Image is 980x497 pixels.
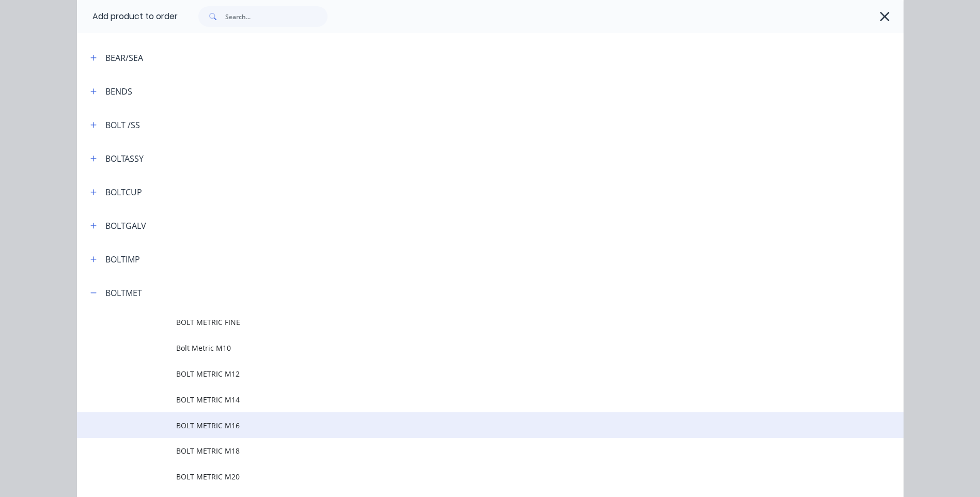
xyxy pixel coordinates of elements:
[225,6,328,27] input: Search...
[176,471,758,482] span: BOLT METRIC M20
[176,317,758,328] span: BOLT METRIC FINE
[105,52,143,64] div: BEAR/SEA
[105,152,144,165] div: BOLTASSY
[105,287,142,299] div: BOLTMET
[176,445,758,456] span: BOLT METRIC M18
[105,220,146,232] div: BOLTGALV
[105,119,140,131] div: BOLT /SS
[176,394,758,405] span: BOLT METRIC M14
[176,368,758,379] span: BOLT METRIC M12
[105,85,132,98] div: BENDS
[176,420,758,431] span: BOLT METRIC M16
[105,253,140,266] div: BOLTIMP
[105,186,142,198] div: BOLTCUP
[176,343,758,353] span: Bolt Metric M10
